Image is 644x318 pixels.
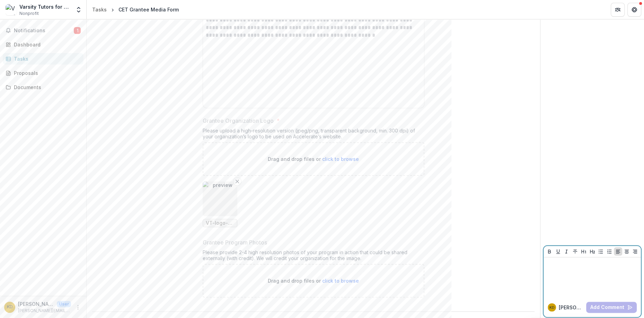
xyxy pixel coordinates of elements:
p: [PERSON_NAME][EMAIL_ADDRESS][PERSON_NAME][DOMAIN_NAME] [18,308,71,314]
a: Tasks [89,5,109,15]
div: Please provide 2-4 high resolution photos of your program in action that could be shared external... [203,249,424,264]
p: User [57,301,71,307]
button: Heading 1 [580,247,588,256]
div: Documents [14,84,78,91]
p: [PERSON_NAME] [18,300,54,308]
p: [PERSON_NAME] [559,304,583,311]
a: Dashboard [3,39,83,50]
button: Open entity switcher [74,3,83,17]
button: Strike [571,247,579,256]
button: Notifications1 [3,25,83,36]
div: Tasks [14,55,78,62]
button: Align Right [631,247,639,256]
span: Nonprofit [19,10,39,17]
div: Proposals [14,69,78,77]
p: Grantee Organization Logo [203,117,274,125]
p: Drag and drop files or [268,155,359,163]
button: Align Left [614,247,622,256]
button: Get Help [627,3,641,17]
div: Please upload a high-resolution version (jpeg/png, transparent background, min. 300 dpi) of your ... [203,128,424,142]
button: Add Comment [586,302,637,313]
img: Varsity Tutors for Schools LLC [6,4,17,15]
button: Bullet List [597,247,605,256]
div: Remove FilepreviewVT-logo-color-300dpi.png [203,181,237,227]
button: Underline [554,247,562,256]
img: preview [203,181,237,216]
div: CET Grantee Media Form [118,6,179,13]
div: Kelly Dean [549,306,554,309]
a: Tasks [3,53,83,65]
span: 1 [74,27,81,34]
button: More [74,303,82,311]
span: Notifications [14,28,74,34]
div: Varsity Tutors for Schools LLC [19,3,71,10]
div: Dashboard [14,41,78,48]
div: Tasks [92,6,107,13]
button: Partners [611,3,625,17]
p: Grantee Program Photos [203,238,267,247]
nav: breadcrumb [89,5,182,15]
button: Align Center [623,247,631,256]
button: Bold [545,247,554,256]
a: Proposals [3,67,83,79]
span: click to browse [322,278,359,284]
button: Ordered List [605,247,614,256]
button: Italicize [562,247,571,256]
span: VT-logo-color-300dpi.png [206,220,234,226]
button: Heading 2 [588,247,597,256]
div: Kelly Dean [7,305,13,309]
button: Remove File [233,177,241,186]
a: Documents [3,81,83,93]
span: click to browse [322,156,359,162]
p: Drag and drop files or [268,277,359,284]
